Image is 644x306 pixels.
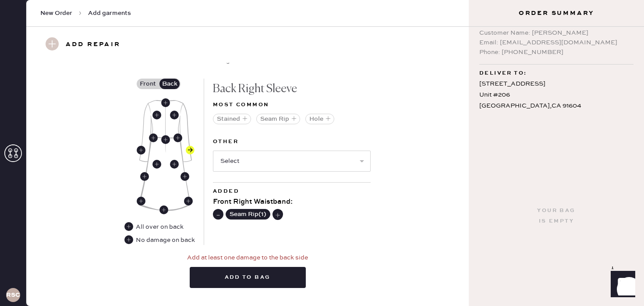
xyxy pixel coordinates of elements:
[184,197,193,205] div: Back Right Side Seam
[213,100,371,110] div: Most common
[213,114,251,124] button: Stained
[140,172,149,181] div: Back Left Side Seam
[124,235,195,245] div: No damage on back
[137,79,159,89] label: Front
[159,79,180,89] label: Back
[136,222,184,232] div: All over on back
[124,222,184,232] div: All over on back
[137,146,145,155] div: Back Left Sleeve
[173,133,182,142] div: Back Right Waistband
[6,292,20,298] h3: RSCA
[479,79,633,112] div: [STREET_ADDRESS] Unit #206 [GEOGRAPHIC_DATA] , CA 91604
[479,38,633,47] div: Email: [EMAIL_ADDRESS][DOMAIN_NAME]
[170,111,179,119] div: Back Right Body
[213,137,371,147] label: Other
[187,253,308,263] div: Add at least one damage to the back side
[137,197,145,205] div: Back Left Side Seam
[479,47,633,57] div: Phone: [PHONE_NUMBER]
[180,172,189,181] div: Back Right Side Seam
[469,9,644,18] h3: Order Summary
[136,235,195,245] div: No damage on back
[213,197,371,207] div: Front Right Waistband :
[66,37,120,52] h3: Add repair
[479,28,633,38] div: Customer Name: [PERSON_NAME]
[537,205,575,227] div: Your bag is empty
[226,209,270,220] button: Seam Rip(1)
[479,68,527,79] span: Deliver to:
[88,9,131,18] span: Add garments
[40,9,72,18] span: New Order
[138,100,192,211] img: Garment image
[186,146,195,155] div: Back Right Sleeve
[213,79,371,100] div: Back Right Sleeve
[161,98,170,107] div: Back Center Neckline
[149,133,158,142] div: Back Left Waistband
[170,160,179,169] div: Back Right Skirt Body
[213,186,371,197] div: Added
[256,114,300,124] button: Seam Rip
[190,267,306,288] button: Add to bag
[305,114,334,124] button: Hole
[161,135,170,144] div: Back Center Waistband
[152,160,161,169] div: Back Left Skirt Body
[159,205,168,214] div: Back Center Hem
[602,266,640,304] iframe: Front Chat
[152,111,161,119] div: Back Left Body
